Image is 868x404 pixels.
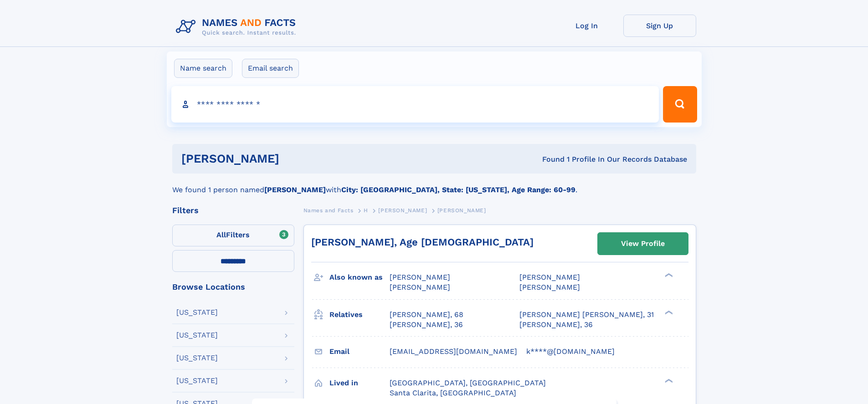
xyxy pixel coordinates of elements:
[550,15,623,37] a: Log In
[311,236,534,248] a: [PERSON_NAME], Age [DEMOGRAPHIC_DATA]
[663,378,673,384] div: ❯
[378,205,427,216] a: [PERSON_NAME]
[242,59,299,78] label: Email search
[303,205,354,216] a: Names and Facts
[623,15,696,37] a: Sign Up
[390,310,463,320] a: [PERSON_NAME], 68
[411,154,687,164] div: Found 1 Profile In Our Records Database
[364,207,368,214] span: H
[329,375,390,391] h3: Lived in
[390,283,450,291] span: [PERSON_NAME]
[390,347,517,356] span: [EMAIL_ADDRESS][DOMAIN_NAME]
[390,273,450,281] span: [PERSON_NAME]
[437,207,486,214] span: [PERSON_NAME]
[172,15,303,39] img: Logo Names and Facts
[519,273,580,281] span: [PERSON_NAME]
[519,310,654,320] a: [PERSON_NAME] [PERSON_NAME], 31
[176,309,218,316] div: [US_STATE]
[216,230,226,239] span: All
[663,86,697,123] button: Search Button
[519,320,593,330] a: [PERSON_NAME], 36
[341,185,575,194] b: City: [GEOGRAPHIC_DATA], State: [US_STATE], Age Range: 60-99
[390,320,463,330] a: [PERSON_NAME], 36
[172,283,294,291] div: Browse Locations
[329,307,390,322] h3: Relatives
[171,86,659,123] input: search input
[390,378,546,387] span: [GEOGRAPHIC_DATA], [GEOGRAPHIC_DATA]
[176,332,218,339] div: [US_STATE]
[264,185,326,194] b: [PERSON_NAME]
[176,377,218,384] div: [US_STATE]
[378,207,427,214] span: [PERSON_NAME]
[176,354,218,362] div: [US_STATE]
[329,344,390,359] h3: Email
[329,270,390,285] h3: Also known as
[663,309,673,315] div: ❯
[663,272,673,278] div: ❯
[621,233,665,254] div: View Profile
[172,225,294,246] label: Filters
[172,174,696,195] div: We found 1 person named with .
[181,153,411,164] h1: [PERSON_NAME]
[390,389,516,397] span: Santa Clarita, [GEOGRAPHIC_DATA]
[172,206,294,215] div: Filters
[598,233,688,255] a: View Profile
[519,283,580,291] span: [PERSON_NAME]
[174,59,232,78] label: Name search
[364,205,368,216] a: H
